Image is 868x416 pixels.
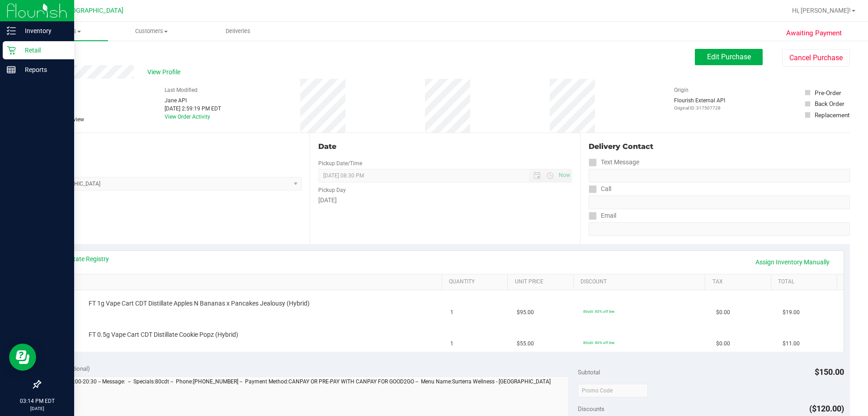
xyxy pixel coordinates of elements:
[583,340,614,345] span: 80cdt: 80% off line
[815,367,844,377] span: $150.00
[786,28,842,38] span: Awaiting Payment
[589,182,611,196] label: Call
[89,299,310,308] span: FT 1g Vape Cart CDT Distillate Apples N Bananas x Pancakes Jealousy (Hybrid)
[89,330,238,339] span: FT 0.5g Vape Cart CDT Distillate Cookie Popz (Hybrid)
[195,22,281,41] a: Deliveries
[40,141,302,152] div: Location
[578,384,648,397] input: Promo Code
[716,339,730,348] span: $0.00
[53,278,438,286] a: SKU
[580,278,702,286] a: Discount
[583,309,614,314] span: 80cdt: 80% off line
[450,339,453,348] span: 1
[783,308,800,317] span: $19.00
[517,308,534,317] span: $95.00
[165,114,210,120] a: View Order Activity
[674,86,689,94] label: Origin
[707,53,751,61] span: Edit Purchase
[578,368,600,376] span: Subtotal
[108,27,194,35] span: Customers
[318,141,571,152] div: Date
[450,308,453,317] span: 1
[792,7,851,14] span: Hi, [PERSON_NAME]!
[16,64,70,75] p: Reports
[589,209,616,222] label: Email
[16,45,70,56] p: Retail
[815,88,841,97] div: Pre-Order
[318,186,346,194] label: Pickup Day
[517,339,534,348] span: $55.00
[7,46,16,55] inline-svg: Retail
[4,397,70,405] p: 03:14 PM EDT
[449,278,504,286] a: Quantity
[213,27,263,35] span: Deliveries
[7,65,16,74] inline-svg: Reports
[55,254,109,263] a: View State Registry
[589,141,850,152] div: Delivery Contact
[674,105,725,111] p: Original ID: 317507728
[809,404,844,413] span: ($120.00)
[589,156,639,169] label: Text Message
[147,67,184,77] span: View Profile
[589,196,850,209] input: Format: (999) 999-9999
[515,278,570,286] a: Unit Price
[695,49,763,65] button: Edit Purchase
[108,22,194,41] a: Customers
[783,339,800,348] span: $11.00
[589,169,850,182] input: Format: (999) 999-9999
[712,278,768,286] a: Tax
[674,96,725,111] div: Flourish External API
[9,344,36,371] iframe: Resource center
[815,99,844,108] div: Back Order
[778,278,833,286] a: Total
[165,96,221,105] div: Jane API
[4,405,70,412] p: [DATE]
[318,159,362,167] label: Pickup Date/Time
[16,25,70,36] p: Inventory
[815,110,849,120] div: Replacement
[165,86,198,94] label: Last Modified
[318,196,571,205] div: [DATE]
[716,308,730,317] span: $0.00
[61,7,123,14] span: [GEOGRAPHIC_DATA]
[750,254,835,270] a: Assign Inventory Manually
[7,26,16,35] inline-svg: Inventory
[165,105,221,113] div: [DATE] 2:59:19 PM EDT
[782,49,850,67] button: Cancel Purchase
